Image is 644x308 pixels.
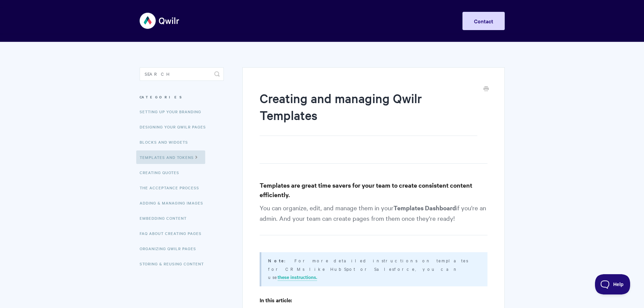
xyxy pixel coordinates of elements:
[483,86,489,93] a: Print this Article
[140,196,208,210] a: Adding & Managing Images
[260,203,487,235] p: You can organize, edit, and manage them in your if you're an admin. And your team can create page...
[140,120,211,134] a: Designing Your Qwilr Pages
[136,150,205,164] a: Templates and Tokens
[140,166,184,179] a: Creating Quotes
[260,296,292,304] strong: In this article:
[140,105,206,118] a: Setting up your Branding
[595,274,630,294] iframe: Toggle Customer Support
[140,91,224,103] h3: Categories
[140,8,180,33] img: Qwilr Help Center
[268,257,284,264] b: Note
[268,256,479,281] p: : For more detailed instructions on templates for CRMs like HubSpot or Salesforce, you can use
[140,181,204,194] a: The Acceptance Process
[462,12,505,30] a: Contact
[140,135,193,149] a: Blocks and Widgets
[140,242,201,255] a: Organizing Qwilr Pages
[140,227,207,240] a: FAQ About Creating Pages
[140,257,209,270] a: Storing & Reusing Content
[260,181,487,199] h3: Templates are great time savers for your team to create consistent content efficiently.
[140,67,224,81] input: Search
[278,274,317,281] a: these instructions.
[260,90,477,136] h1: Creating and managing Qwilr Templates
[393,204,456,212] strong: Templates Dashboard
[140,211,192,225] a: Embedding Content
